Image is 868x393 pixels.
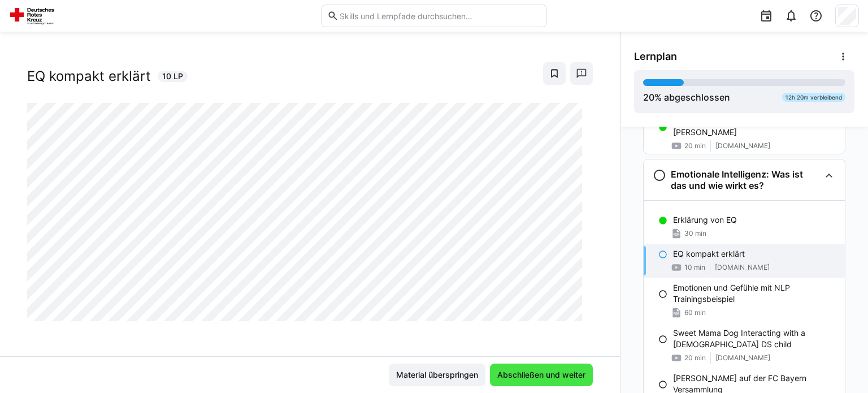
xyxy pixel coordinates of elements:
[684,229,706,238] span: 30 min
[673,327,836,350] p: Sweet Mama Dog Interacting with a [DEMOGRAPHIC_DATA] DS child
[643,90,730,104] div: % abgeschlossen
[782,93,845,102] div: 12h 20m verbleibend
[671,169,820,191] h3: Emotionale Intelligenz: Was ist das und wie wirkt es?
[684,141,706,150] span: 20 min
[394,369,480,381] span: Material überspringen
[684,263,705,272] span: 10 min
[496,369,587,381] span: Abschließen und weiter
[338,11,541,21] input: Skills und Lernpfade durchsuchen…
[643,92,654,103] span: 20
[673,214,737,226] p: Erklärung von EQ
[673,282,836,305] p: Emotionen und Gefühle mit NLP Trainingsbeispiel
[490,364,593,386] button: Abschließen und weiter
[389,364,485,386] button: Material überspringen
[673,248,745,260] p: EQ kompakt erklärt
[684,353,706,362] span: 20 min
[634,50,677,63] span: Lernplan
[715,141,770,150] span: [DOMAIN_NAME]
[27,68,151,85] h2: EQ kompakt erklärt
[162,71,183,82] span: 10 LP
[715,353,770,362] span: [DOMAIN_NAME]
[715,263,770,272] span: [DOMAIN_NAME]
[684,308,706,317] span: 60 min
